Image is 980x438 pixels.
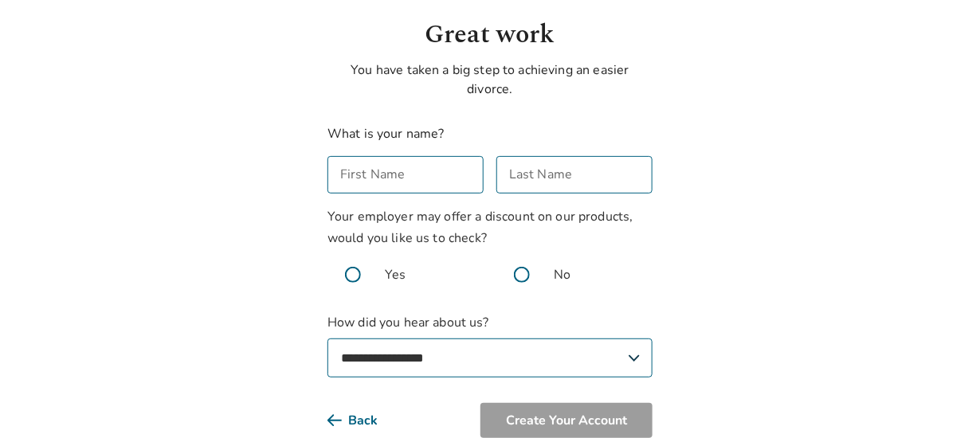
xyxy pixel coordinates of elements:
[327,313,653,377] label: How did you hear about us?
[327,403,403,438] button: Back
[900,362,980,438] iframe: Chat Widget
[327,338,653,377] select: How did you hear about us?
[327,125,445,143] label: What is your name?
[385,265,406,284] span: Yes
[327,16,653,54] h1: Great work
[327,61,653,99] p: You have taken a big step to achieving an easier divorce.
[554,265,570,284] span: No
[480,403,653,438] button: Create Your Account
[327,208,633,247] span: Your employer may offer a discount on our products, would you like us to check?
